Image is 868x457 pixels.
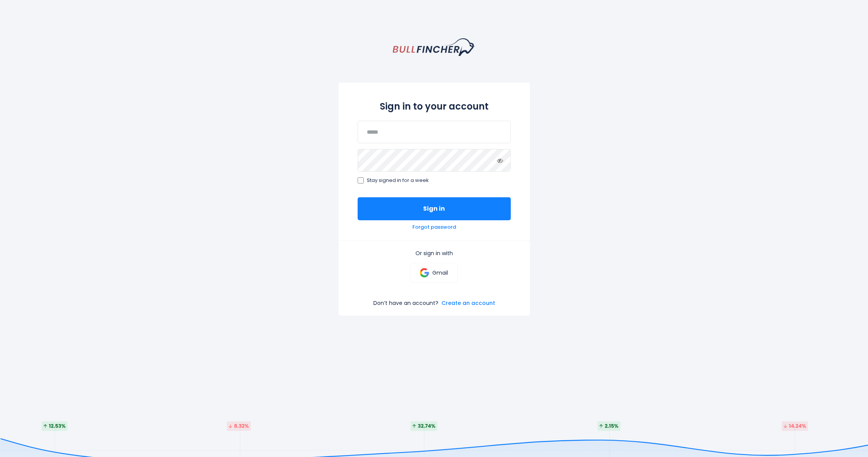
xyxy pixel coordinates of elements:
[410,263,458,283] a: Gmail
[432,269,448,276] p: Gmail
[412,224,456,231] a: Forgot password
[441,300,495,306] a: Create an account
[358,100,511,113] h2: Sign in to your account
[358,197,511,220] button: Sign in
[373,300,438,306] p: Don’t have an account?
[358,250,511,257] p: Or sign in with
[367,177,429,184] span: Stay signed in for a week
[358,177,364,183] input: Stay signed in for a week
[393,38,475,56] a: homepage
